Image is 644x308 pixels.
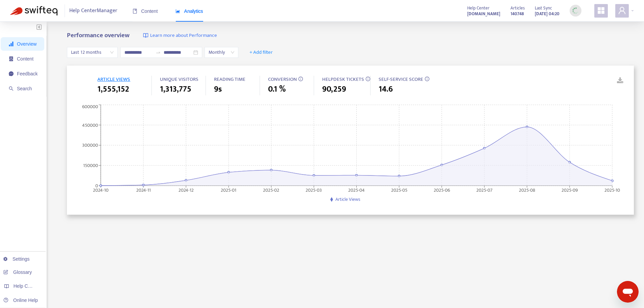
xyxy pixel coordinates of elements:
span: Last Sync [535,4,552,12]
span: Articles [510,4,525,12]
tspan: 2025-10 [604,186,620,194]
span: Search [17,86,32,91]
span: 9s [214,83,222,95]
span: 14.6 [379,83,393,95]
span: signal [9,42,14,46]
span: message [9,71,14,76]
span: + Add filter [249,48,273,56]
span: 90,259 [322,83,346,95]
a: Settings [3,256,30,262]
span: UNIQUE VISITORS [160,75,198,84]
span: Feedback [17,71,38,76]
span: Content [17,56,33,62]
button: + Add filter [244,47,278,58]
span: appstore [597,6,605,15]
tspan: 2025-08 [519,186,535,194]
tspan: 0 [95,182,98,189]
span: Last 12 months [71,47,114,57]
span: Content [133,8,158,14]
span: 0.1 % [268,83,286,95]
tspan: 2024-10 [93,186,109,194]
iframe: Button to launch messaging window [617,281,639,303]
span: HELPDESK TICKETS [322,75,364,84]
span: search [9,86,14,91]
span: Help Center [467,4,490,12]
tspan: 2025-05 [391,186,407,194]
strong: 140748 [510,10,524,18]
tspan: 2025-09 [562,186,578,194]
span: Overview [17,41,37,47]
tspan: 2025-01 [221,186,237,194]
span: 1,555,152 [97,83,129,95]
img: Swifteq [10,6,57,16]
tspan: 600000 [82,103,98,111]
img: sync_loading.0b5143dde30e3a21642e.gif [571,6,580,15]
tspan: 2024-12 [178,186,194,194]
a: Learn more about Performance [143,32,217,40]
span: to [156,50,161,55]
span: Article Views [335,195,360,203]
span: Help Centers [14,283,41,289]
span: swap-right [156,50,161,55]
img: image-link [143,33,148,38]
span: ARTICLE VIEWS [97,75,130,84]
span: Help Center Manager [69,4,117,17]
tspan: 150000 [83,162,98,169]
tspan: 2025-03 [306,186,322,194]
span: Learn more about Performance [150,32,217,40]
span: area-chart [175,9,180,14]
tspan: 2024-11 [136,186,151,194]
tspan: 450000 [82,121,98,129]
a: Online Help [3,298,38,303]
span: container [9,56,14,61]
tspan: 2025-04 [348,186,365,194]
strong: [DATE] 04:20 [535,10,559,18]
a: Glossary [3,269,32,275]
span: Monthly [209,47,234,57]
tspan: 2025-06 [434,186,450,194]
span: 1,313,775 [160,83,191,95]
tspan: 300000 [82,141,98,149]
span: CONVERSION [268,75,297,84]
span: user [618,6,626,15]
span: READING TIME [214,75,245,84]
tspan: 2025-02 [263,186,280,194]
a: [DOMAIN_NAME] [467,10,500,18]
span: SELF-SERVICE SCORE [379,75,423,84]
span: book [133,9,137,14]
b: Performance overview [67,30,129,41]
span: Analytics [175,8,203,14]
tspan: 2025-07 [476,186,493,194]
